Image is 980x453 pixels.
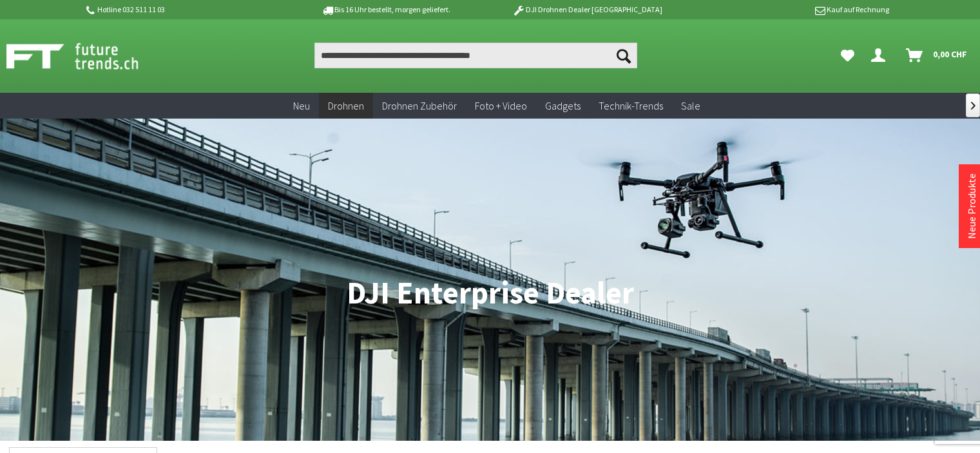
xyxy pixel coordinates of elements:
span: Technik-Trends [599,99,663,112]
span: Sale [681,99,700,112]
a: Dein Konto [866,43,896,68]
a: Drohnen Zubehör [373,93,466,119]
p: Kauf auf Rechnung [688,2,889,17]
input: Produkt, Marke, Kategorie, EAN, Artikelnummer… [314,43,637,68]
button: Suchen [610,43,637,68]
span: 0,00 CHF [933,44,967,64]
a: Meine Favoriten [834,43,861,68]
span:  [971,102,975,110]
a: Foto + Video [466,93,536,119]
a: Neue Produkte [965,173,978,239]
span: Foto + Video [475,99,527,112]
span: Drohnen Zubehör [382,99,457,112]
a: Sale [672,93,709,119]
span: Gadgets [545,99,581,112]
a: Neu [284,93,319,119]
span: Neu [293,99,310,112]
h1: DJI Enterprise Dealer [9,277,971,309]
a: Drohnen [319,93,373,119]
p: DJI Drohnen Dealer [GEOGRAPHIC_DATA] [486,2,687,17]
p: Hotline 032 511 11 03 [84,2,285,17]
img: Shop Futuretrends - zur Startseite wechseln [6,40,167,72]
p: Bis 16 Uhr bestellt, morgen geliefert. [285,2,486,17]
a: Gadgets [536,93,590,119]
span: Drohnen [328,99,364,112]
a: Technik-Trends [590,93,672,119]
a: Warenkorb [901,43,974,68]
